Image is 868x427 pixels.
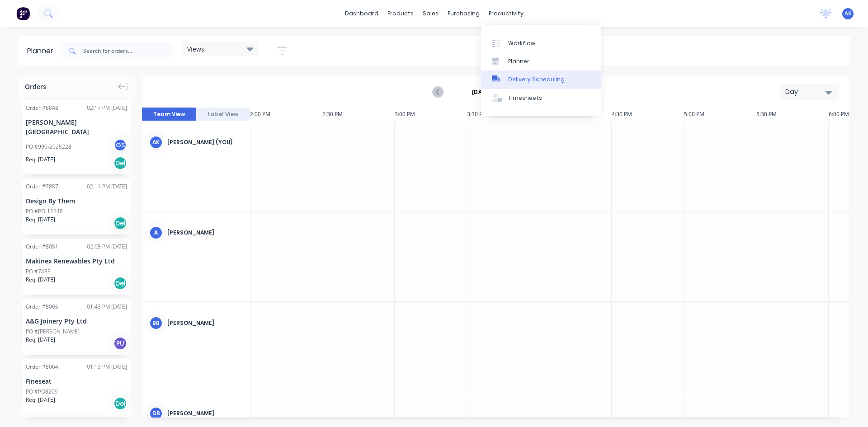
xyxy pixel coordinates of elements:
div: [PERSON_NAME] [167,409,243,418]
div: productivity [484,7,528,20]
div: 5:30 PM [756,108,829,121]
div: DB [149,407,163,420]
a: Workflow [481,34,601,52]
div: Workflow [508,39,535,47]
div: Del [113,397,127,410]
span: Req. [DATE] [26,396,55,404]
div: Del [113,216,127,230]
div: Design By Them [26,196,127,206]
div: 02:11 PM [DATE] [87,183,127,191]
strong: [DATE] [472,88,490,96]
span: Req. [DATE] [26,336,55,344]
img: Factory [16,7,30,20]
div: sales [418,7,443,20]
div: Order # 7857 [26,183,58,191]
div: A&G Joinery Pty Ltd [26,316,127,326]
div: [PERSON_NAME] [167,229,243,237]
div: PO #PO-12548 [26,207,63,216]
div: Day [785,87,827,97]
div: 02:05 PM [DATE] [87,243,127,251]
div: purchasing [443,7,484,20]
div: PO #[PERSON_NAME] [26,328,80,336]
a: Planner [481,52,601,70]
button: Previous page [433,86,443,98]
div: Fineseat [26,376,127,386]
div: PO #990-2025228 [26,143,71,151]
div: AK [149,136,163,149]
span: Req. [DATE] [26,276,55,284]
div: 01:43 PM [DATE] [87,303,127,311]
div: 5:00 PM [684,108,756,121]
div: 01:13 PM [DATE] [87,363,127,371]
span: AK [844,9,852,18]
div: Planner [508,57,529,66]
div: 4:30 PM [612,108,684,121]
span: Req. [DATE] [26,155,55,164]
div: Order # 8065 [26,303,58,311]
div: BB [149,316,163,330]
span: Views [187,44,204,54]
button: Label View [196,108,250,121]
div: Timesheets [508,94,542,102]
div: 2:30 PM [322,108,395,121]
span: Req. [DATE] [26,216,55,224]
div: Planner [27,46,58,56]
div: 3:30 PM [467,108,539,121]
div: 2:00 PM [250,108,322,121]
div: Delivery Scheduling [508,75,565,84]
span: Orders [25,82,46,91]
div: PO #7435 [26,267,51,276]
div: A [149,226,163,239]
input: Search for orders... [83,42,173,60]
div: 02:17 PM [DATE] [87,104,127,112]
div: Del [113,156,127,170]
div: Del [113,277,127,290]
div: [PERSON_NAME] (You) [167,138,243,146]
div: [PERSON_NAME] [GEOGRAPHIC_DATA] [26,117,127,136]
div: [PERSON_NAME] [167,319,243,327]
div: PU [113,337,127,350]
div: PO #PO8209 [26,388,58,396]
div: 3:00 PM [395,108,467,121]
div: GS [113,138,127,152]
div: products [383,7,418,20]
a: dashboard [340,7,383,20]
button: Team View [142,108,196,121]
button: Day [780,84,839,100]
div: Makinex Renewables Pty Ltd [26,256,127,266]
div: Order # 8064 [26,363,58,371]
a: Delivery Scheduling [481,70,601,89]
a: Timesheets [481,89,601,107]
div: Order # 6848 [26,104,58,112]
div: Order # 8051 [26,243,58,251]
